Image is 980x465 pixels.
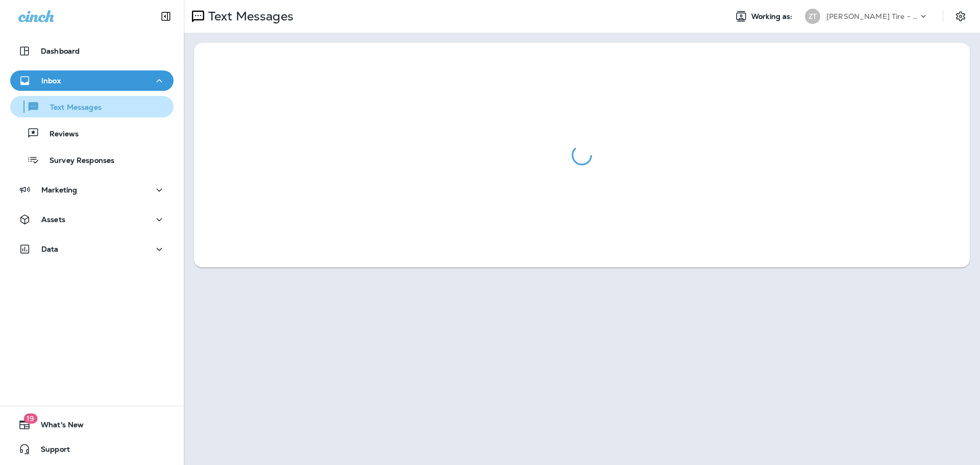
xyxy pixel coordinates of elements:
[10,180,174,200] button: Marketing
[826,12,918,20] p: [PERSON_NAME] Tire - [PERSON_NAME]
[10,439,174,459] button: Support
[23,413,37,424] span: 19
[41,215,65,224] p: Assets
[805,9,820,24] div: ZT
[10,41,174,61] button: Dashboard
[10,209,174,230] button: Assets
[41,245,59,253] p: Data
[751,12,795,21] span: Working as:
[31,445,70,457] span: Support
[10,149,174,170] button: Survey Responses
[10,414,174,435] button: 19What's New
[41,47,80,55] p: Dashboard
[39,156,114,166] p: Survey Responses
[39,130,79,139] p: Reviews
[951,7,970,26] button: Settings
[10,239,174,259] button: Data
[31,421,84,433] span: What's New
[10,96,174,117] button: Text Messages
[152,6,180,27] button: Collapse Sidebar
[41,77,61,85] p: Inbox
[41,186,77,194] p: Marketing
[10,123,174,144] button: Reviews
[40,103,102,113] p: Text Messages
[204,9,293,24] p: Text Messages
[10,70,174,91] button: Inbox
